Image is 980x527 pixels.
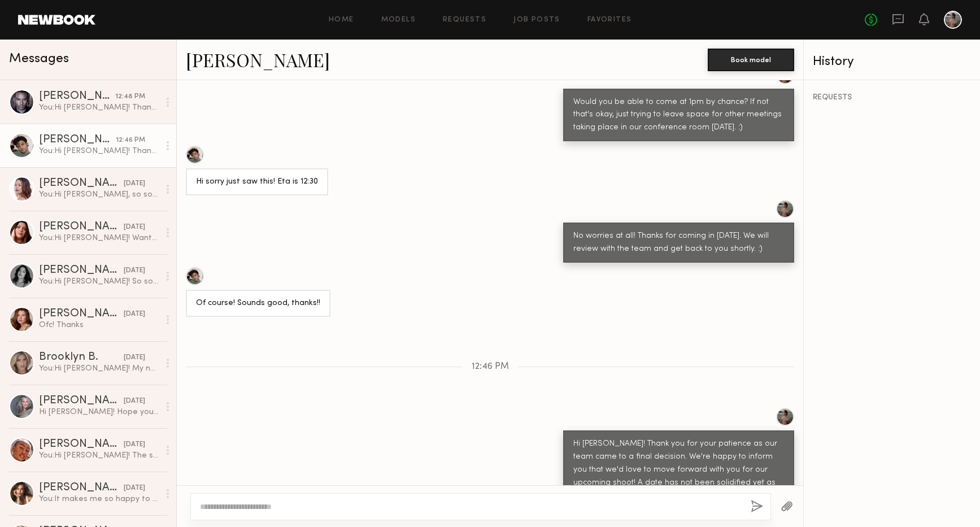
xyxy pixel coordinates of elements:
[708,49,794,71] button: Book model
[39,352,124,363] div: Brooklyn B.
[124,309,145,320] div: [DATE]
[573,96,784,135] div: Would you be able to come at 1pm by chance? If not that's okay, just trying to leave space for ot...
[196,176,318,189] div: Hi sorry just saw this! Eta is 12:30
[124,265,145,276] div: [DATE]
[39,233,159,243] div: You: Hi [PERSON_NAME]! Wanted to follow up with you regarding our casting call! Please let us kno...
[573,230,784,256] div: No worries at all! Thanks for coming in [DATE]. We will review with the team and get back to you ...
[513,16,560,24] a: Job Posts
[124,222,145,233] div: [DATE]
[587,16,632,24] a: Favorites
[381,16,416,24] a: Models
[708,54,794,64] a: Book model
[124,483,145,494] div: [DATE]
[115,92,145,102] div: 12:48 PM
[39,146,159,156] div: You: Hi [PERSON_NAME]! Thank you for your patience as our team came to a final decision. We're ha...
[39,178,124,189] div: [PERSON_NAME]
[124,396,145,407] div: [DATE]
[472,362,509,372] span: 12:46 PM
[116,135,145,146] div: 12:46 PM
[9,53,69,66] span: Messages
[124,439,145,450] div: [DATE]
[39,494,159,504] div: You: It makes me so happy to hear that you enjoyed working together! Let me know when you decide ...
[39,265,124,276] div: [PERSON_NAME]
[39,395,124,407] div: [PERSON_NAME]
[39,407,159,417] div: Hi [PERSON_NAME]! Hope you are having a nice day. I posted the review and wanted to let you know ...
[39,276,159,287] div: You: Hi [PERSON_NAME]! So sorry for my delayed response! Unfortunately we need a true plus size m...
[813,94,971,102] div: REQUESTS
[39,439,124,450] div: [PERSON_NAME]
[39,482,124,494] div: [PERSON_NAME]
[39,102,159,113] div: You: Hi [PERSON_NAME]! Thank you for your patience as our team came to a final decision. While we...
[329,16,354,24] a: Home
[443,16,486,24] a: Requests
[39,363,159,374] div: You: Hi [PERSON_NAME]! My name is [PERSON_NAME] and I am a creative director / producer for photo...
[39,189,159,200] div: You: Hi [PERSON_NAME], so sorry for my delayed response. The address is [STREET_ADDRESS]
[39,308,124,320] div: [PERSON_NAME]
[124,352,145,363] div: [DATE]
[39,91,115,102] div: [PERSON_NAME]
[124,178,145,189] div: [DATE]
[39,320,159,330] div: Ofc! Thanks
[39,221,124,233] div: [PERSON_NAME]
[813,55,971,68] div: History
[196,297,320,310] div: Of course! Sounds good, thanks!!
[39,450,159,461] div: You: Hi [PERSON_NAME]! The shoot we reached out to you for has already been completed. Thank you ...
[39,134,116,146] div: [PERSON_NAME]
[186,47,330,72] a: [PERSON_NAME]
